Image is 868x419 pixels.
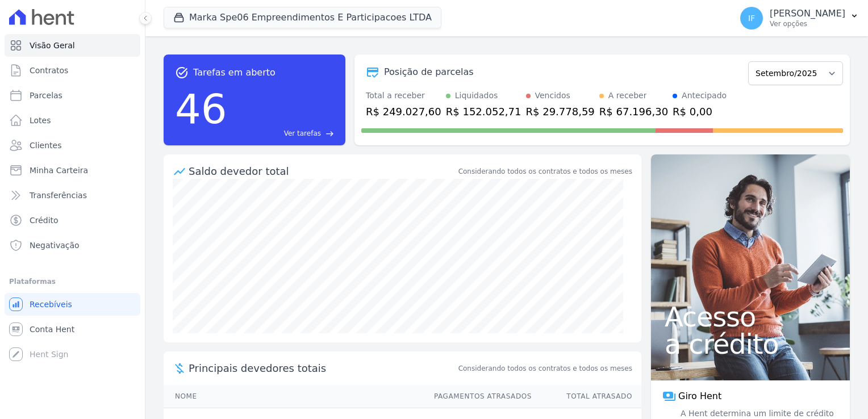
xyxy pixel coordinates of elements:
span: Clientes [30,140,61,151]
a: Visão Geral [5,34,140,57]
span: Recebíveis [30,299,72,310]
th: Total Atrasado [532,385,641,408]
a: Transferências [5,184,140,207]
div: Antecipado [682,90,727,102]
p: [PERSON_NAME] [770,8,845,19]
span: Parcelas [30,90,62,101]
a: Contratos [5,59,140,82]
p: Ver opções [770,19,845,28]
a: Crédito [5,209,140,232]
div: R$ 29.778,59 [526,104,595,119]
span: Conta Hent [30,324,74,335]
div: Vencidos [535,90,570,102]
span: Minha Carteira [30,165,88,176]
div: R$ 0,00 [673,104,727,119]
a: Recebíveis [5,293,140,316]
span: Negativação [30,240,80,251]
div: Total a receber [366,90,441,102]
span: Transferências [30,190,87,201]
div: R$ 152.052,71 [446,104,521,119]
a: Conta Hent [5,318,140,341]
span: Giro Hent [678,389,721,403]
th: Nome [164,385,423,408]
div: A receber [608,90,647,102]
button: Marka Spe06 Empreendimentos E Participacoes LTDA [164,7,441,28]
a: Clientes [5,134,140,157]
div: Saldo devedor total [189,164,456,179]
span: Crédito [30,215,59,226]
a: Ver tarefas east [232,128,334,139]
div: Plataformas [9,275,136,288]
div: Considerando todos os contratos e todos os meses [458,166,632,177]
a: Minha Carteira [5,159,140,182]
span: task_alt [175,66,189,79]
a: Negativação [5,234,140,257]
span: east [325,129,334,138]
a: Lotes [5,109,140,132]
div: 46 [175,79,227,139]
span: Visão Geral [30,40,75,51]
div: R$ 249.027,60 [366,104,441,119]
div: Liquidados [455,90,498,102]
div: Posição de parcelas [384,65,474,79]
span: Principais devedores totais [189,361,456,376]
span: Ver tarefas [284,128,321,139]
th: Pagamentos Atrasados [423,385,532,408]
button: IF [PERSON_NAME] Ver opções [731,2,868,34]
span: IF [748,14,755,22]
div: R$ 67.196,30 [599,104,668,119]
a: Parcelas [5,84,140,107]
span: Acesso [665,303,836,330]
span: a crédito [665,330,836,358]
span: Contratos [30,65,68,76]
span: Tarefas em aberto [193,66,276,79]
span: Lotes [30,115,51,126]
span: Considerando todos os contratos e todos os meses [458,363,632,374]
